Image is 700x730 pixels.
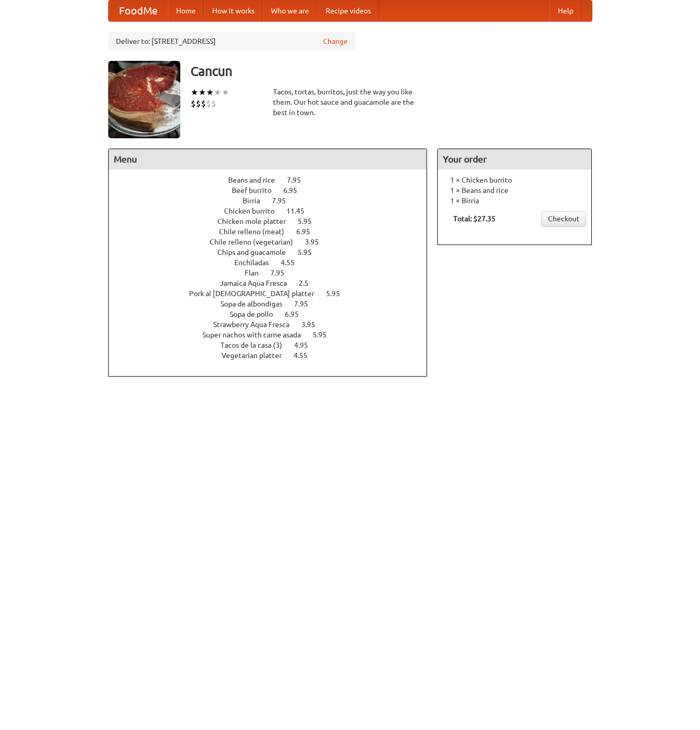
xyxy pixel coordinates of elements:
[211,98,216,109] li: $
[285,310,309,318] span: 6.95
[326,289,350,298] span: 5.95
[286,207,315,215] span: 11.45
[294,341,318,349] span: 4.95
[281,258,305,267] span: 4.55
[224,207,323,215] a: Chicken burrito 11.45
[220,279,328,287] a: Jamaica Aqua Fresca 2.5
[217,248,331,256] a: Chips and guacamole 5.95
[245,269,303,277] a: Flan 7.95
[217,248,296,256] span: Chips and guacamole
[168,1,204,21] a: Home
[298,217,322,225] span: 5.95
[189,289,359,298] a: Pork al [DEMOGRAPHIC_DATA] platter 5.95
[323,36,348,46] a: Change
[273,87,428,118] div: Tacos, tortas, burritos, just the way you like them. Our hot sauce and guacamole are the best in ...
[219,228,329,236] a: Chile relleno (meat) 6.95
[221,351,327,360] a: Vegetarian platter 4.55
[305,238,329,246] span: 3.95
[234,258,279,267] span: Enchiladas
[287,176,311,184] span: 7.95
[191,98,196,109] li: $
[298,248,322,256] span: 5.95
[230,310,318,318] a: Sopa de pollo 6.95
[228,176,320,184] a: Beans and rice 7.95
[317,1,379,21] a: Recipe videos
[220,300,327,308] a: Sopa de albondigas 7.95
[220,279,297,287] span: Jamaica Aqua Fresca
[109,149,427,170] h4: Menu
[453,215,496,223] b: Total: $27.35
[217,217,296,225] span: Chicken mole platter
[220,341,327,349] a: Tacos de la casa (3) 4.95
[263,1,317,21] a: Who we are
[206,98,211,109] li: $
[550,1,582,21] a: Help
[245,269,269,277] span: Flan
[243,197,270,205] span: Birria
[228,176,285,184] span: Beans and rice
[217,217,331,225] a: Chicken mole platter 5.95
[210,238,303,246] span: Chile relleno (vegetarian)
[108,61,180,138] img: angular.jpg
[270,269,295,277] span: 7.95
[221,87,229,98] li: ★
[219,228,295,236] span: Chile relleno (meat)
[232,186,282,194] span: Beef burrito
[299,279,319,287] span: 2.5
[234,258,314,267] a: Enchiladas 4.55
[108,32,355,51] div: Deliver to: [STREET_ADDRESS]
[221,351,292,360] span: Vegetarian platter
[220,300,293,308] span: Sopa de albondigas
[438,149,591,170] h4: Your order
[213,320,300,329] span: Strawberry Aqua Fresca
[202,331,311,339] span: Super nachos with carne asada
[294,300,318,308] span: 7.95
[232,186,316,194] a: Beef burrito 6.95
[196,98,201,109] li: $
[109,1,168,21] a: FoodMe
[191,87,198,98] li: ★
[220,341,293,349] span: Tacos de la casa (3)
[214,87,221,98] li: ★
[204,1,263,21] a: How it works
[283,186,308,194] span: 6.95
[189,289,325,298] span: Pork al [DEMOGRAPHIC_DATA] platter
[301,320,326,329] span: 3.95
[202,331,346,339] a: Super nachos with carne asada 5.95
[198,87,206,98] li: ★
[201,98,206,109] li: $
[210,238,338,246] a: Chile relleno (vegetarian) 3.95
[443,175,586,185] li: 1 × Chicken burrito
[443,185,586,196] li: 1 × Beans and rice
[243,197,305,205] a: Birria 7.95
[294,351,318,360] span: 4.55
[191,61,592,82] h3: Cancun
[541,211,586,226] a: Checkout
[296,228,320,236] span: 6.95
[272,197,296,205] span: 7.95
[224,207,285,215] span: Chicken burrito
[230,310,283,318] span: Sopa de pollo
[206,87,214,98] li: ★
[313,331,337,339] span: 5.95
[213,320,334,329] a: Strawberry Aqua Fresca 3.95
[443,196,586,206] li: 1 × Birria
